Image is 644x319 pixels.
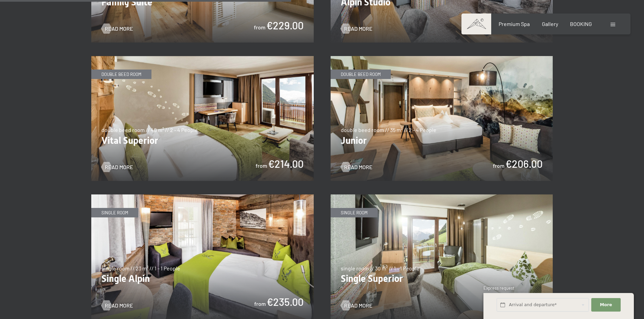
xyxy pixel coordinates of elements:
span: Read more [105,163,133,171]
a: Single Alpin [91,195,314,199]
img: Vital Superior [91,56,314,181]
button: More [591,298,620,312]
a: Vital Superior [91,56,314,60]
span: Read more [344,25,373,32]
a: Junior [331,56,553,60]
a: Read more [101,163,133,171]
a: Read more [101,25,133,32]
span: Read more [105,302,133,309]
span: Read more [344,302,373,309]
a: Read more [101,302,133,309]
a: Read more [341,302,373,309]
a: Read more [341,25,373,32]
span: Express request [483,285,515,291]
a: Single Superior [331,195,553,199]
span: Read more [105,25,133,32]
img: Junior [331,56,553,181]
span: More [600,302,612,308]
a: Gallery [542,21,558,27]
a: Read more [341,163,373,171]
a: Premium Spa [499,21,530,27]
a: BOOKING [570,21,592,27]
span: Read more [344,163,373,171]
